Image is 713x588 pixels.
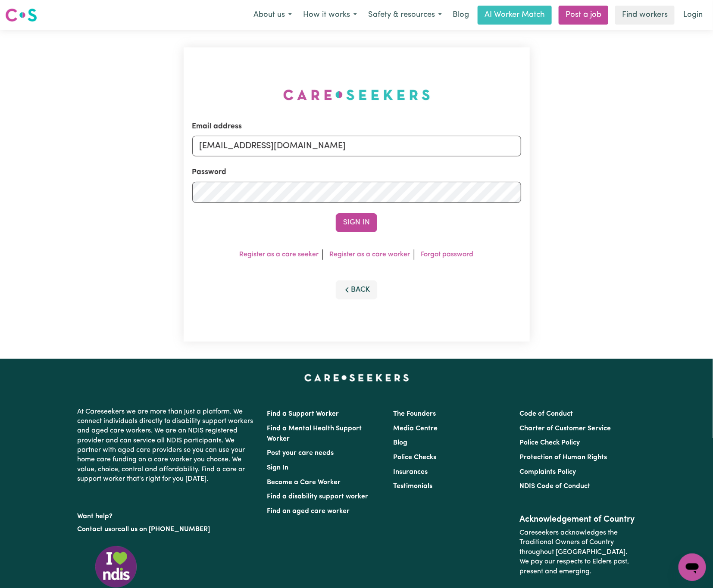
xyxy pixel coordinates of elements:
[520,425,611,432] a: Charter of Customer Service
[248,6,297,24] button: About us
[304,374,409,381] a: Careseekers home page
[192,136,521,156] input: Email address
[118,526,210,533] a: call us on [PHONE_NUMBER]
[77,404,256,488] p: At Careseekers we are more than just a platform. We connect individuals directly to disability su...
[336,280,377,299] button: Back
[5,5,37,25] a: Careseekers logo
[679,554,706,581] iframe: Button to launch messaging window
[267,464,288,471] a: Sign In
[297,6,363,24] button: How it works
[520,439,580,446] a: Police Check Policy
[520,411,573,417] a: Code of Conduct
[77,526,111,533] a: Contact us
[478,6,552,25] a: AI Worker Match
[330,251,410,258] a: Register as a care worker
[393,425,438,432] a: Media Centre
[336,213,377,232] button: Sign In
[363,6,447,24] button: Safety & resources
[559,6,608,25] a: Post a job
[615,6,675,25] a: Find workers
[267,479,341,486] a: Become a Care Worker
[520,483,591,490] a: NDIS Code of Conduct
[267,411,339,417] a: Find a Support Worker
[192,167,227,178] label: Password
[5,7,37,23] img: Careseekers logo
[267,493,368,500] a: Find a disability support worker
[520,469,576,476] a: Complaints Policy
[267,450,334,457] a: Post your care needs
[520,525,636,580] p: Careseekers acknowledges the Traditional Owners of Country throughout [GEOGRAPHIC_DATA]. We pay o...
[520,454,607,461] a: Protection of Human Rights
[393,483,432,490] a: Testimonials
[393,469,428,476] a: Insurances
[267,508,350,515] a: Find an aged care worker
[678,6,708,25] a: Login
[393,454,436,461] a: Police Checks
[267,425,362,442] a: Find a Mental Health Support Worker
[393,411,436,417] a: The Founders
[393,439,407,446] a: Blog
[77,508,256,521] p: Want help?
[240,251,319,258] a: Register as a care seeker
[192,121,242,132] label: Email address
[77,521,256,538] p: or
[447,6,474,25] a: Blog
[520,514,636,525] h2: Acknowledgement of Country
[421,251,474,258] a: Forgot password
